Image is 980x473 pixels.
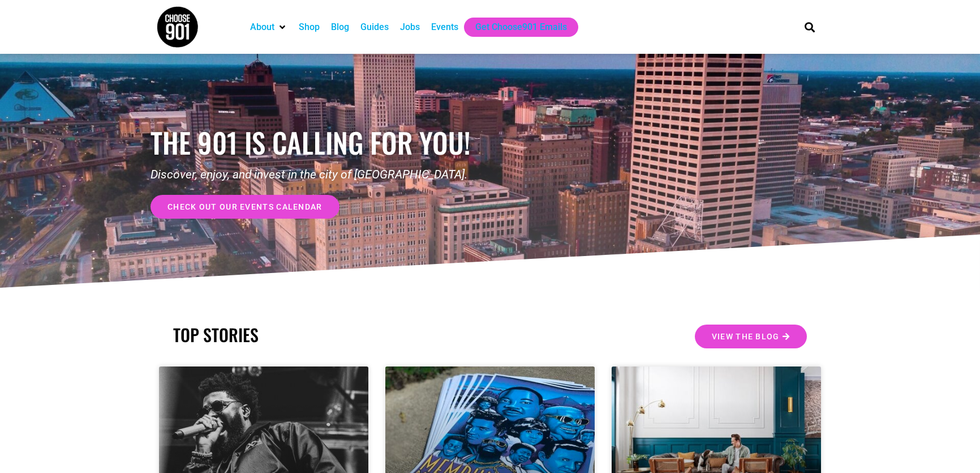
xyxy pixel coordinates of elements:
[244,18,785,37] nav: Main nav
[299,20,320,34] a: Shop
[695,325,807,348] a: View the Blog
[244,18,293,37] div: About
[400,20,420,34] a: Jobs
[151,195,339,219] a: check out our events calendar
[431,20,458,34] a: Events
[250,20,274,34] a: About
[151,126,490,159] h1: the 901 is calling for you!
[712,333,780,340] span: View the Blog
[360,20,389,34] a: Guides
[801,18,819,36] div: Search
[475,20,567,34] a: Get Choose901 Emails
[331,20,349,34] a: Blog
[151,166,490,184] p: Discover, enjoy, and invest in the city of [GEOGRAPHIC_DATA].
[167,203,323,211] span: check out our events calendar
[173,325,484,345] h2: TOP STORIES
